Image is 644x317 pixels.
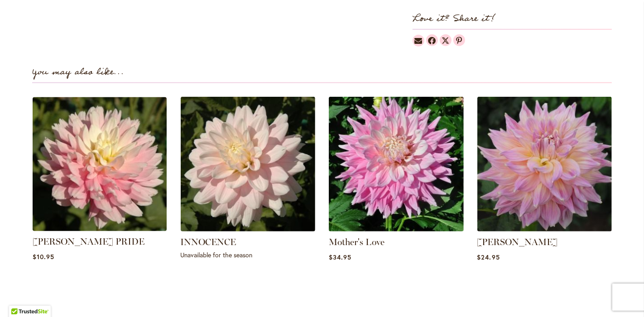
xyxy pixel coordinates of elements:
a: Dahlias on Twitter [440,34,452,46]
a: Dahlias on Pinterest [453,34,465,46]
img: Mingus Philip Sr [477,97,612,232]
a: Dahlias on Facebook [426,34,438,46]
img: INNOCENCE [181,97,316,232]
p: Unavailable for the season [181,251,316,259]
a: [PERSON_NAME] [477,237,558,247]
a: INNOCENCE [181,225,316,233]
a: Mingus Philip Sr [477,225,612,233]
img: Mother's Love [329,97,464,232]
strong: Love it? Share it! [413,11,495,26]
a: CHILSON'S PRIDE [33,224,167,233]
img: CHILSON'S PRIDE [29,94,170,234]
span: $10.95 [33,252,54,261]
a: INNOCENCE [181,237,236,247]
span: $34.95 [329,253,351,261]
span: $24.95 [477,253,500,261]
a: Mother's Love [329,237,384,247]
strong: You may also like... [32,65,124,80]
a: [PERSON_NAME] PRIDE [33,236,144,247]
iframe: Launch Accessibility Center [7,285,32,310]
a: Mother's Love [329,225,464,233]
